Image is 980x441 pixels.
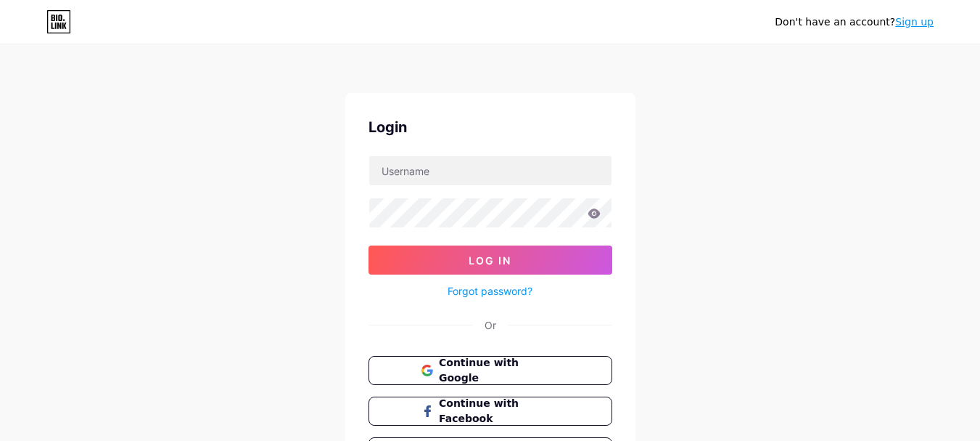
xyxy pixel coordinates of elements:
[368,356,612,385] button: Continue with Google
[439,355,559,386] span: Continue with Google
[469,254,511,267] span: Log In
[448,283,532,299] a: Forgot password?
[368,397,612,426] button: Continue with Facebook
[775,15,934,30] div: Don't have an account?
[368,116,612,138] div: Login
[368,246,612,275] button: Log In
[485,317,496,333] div: Or
[369,156,612,185] input: Username
[439,396,559,426] span: Continue with Facebook
[895,16,934,28] a: Sign up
